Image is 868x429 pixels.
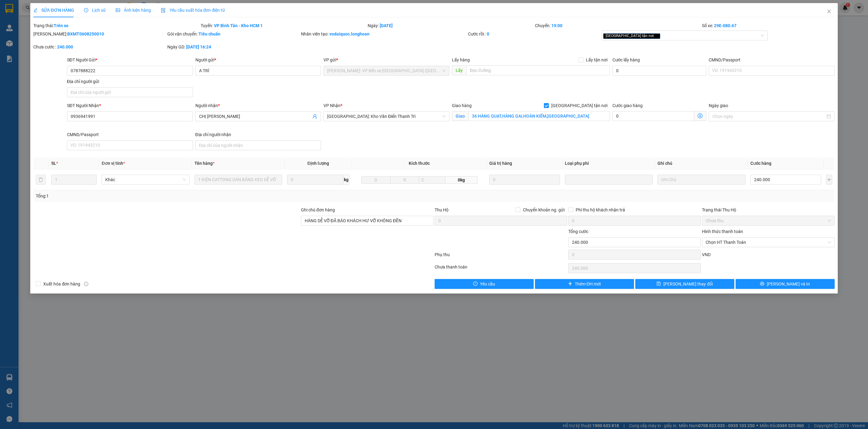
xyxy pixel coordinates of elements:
[573,206,628,213] span: Phí thu hộ khách nhận trả
[67,87,193,97] input: Địa chỉ của người gửi
[480,281,495,287] span: Yêu cầu
[161,8,166,13] img: icon
[583,56,610,63] span: Lấy tận nơi
[409,161,430,166] span: Kích thước
[301,207,335,212] label: Ghi chú đơn hàng
[714,23,737,28] b: 29E-080.67
[434,251,568,262] div: Phụ thu
[549,102,610,109] span: [GEOGRAPHIC_DATA] tận nơi
[84,8,88,12] span: clock-circle
[657,175,745,185] input: Ghi Chú
[635,279,734,289] button: save[PERSON_NAME] thay đổi
[194,161,215,166] span: Tên hàng
[307,161,329,166] span: Định lượng
[562,157,655,169] th: Loại phụ phí
[603,33,660,39] span: [GEOGRAPHIC_DATA] tận nơi
[343,175,349,185] span: kg
[702,229,743,234] label: Hình thức thanh toán
[473,281,478,286] span: exclamation-circle
[33,22,200,29] div: Trạng thái:
[468,31,600,37] div: Cước rồi :
[116,8,120,12] span: picture
[452,111,468,121] span: Giao
[67,78,193,85] div: Địa chỉ người gửi
[198,31,220,36] b: Tiêu chuẩn
[750,161,771,166] span: Cước hàng
[826,175,832,185] button: plus
[702,206,834,213] div: Trạng thái Thu Hộ
[167,44,300,50] div: Ngày GD:
[200,22,367,29] div: Tuyến:
[487,31,489,36] b: 0
[612,66,706,76] input: Cước lấy hàng
[612,57,640,62] label: Cước lấy hàng
[214,23,263,28] b: VP Bình Tân - Kho HCM 1
[116,8,151,13] span: Ảnh kiện hàng
[327,112,446,121] span: Hà Nội: Kho Văn Điển Thanh Trì
[534,22,701,29] div: Chuyến:
[194,175,282,185] input: VD: Bàn, Ghế
[698,113,703,118] span: dollar-circle
[33,44,166,50] div: Chưa cước :
[820,3,838,20] button: Close
[445,176,478,184] span: 0kg
[36,175,46,185] button: delete
[84,282,88,286] span: info-circle
[105,175,186,184] span: Khác
[323,56,449,63] div: VP gửi
[701,22,835,29] div: Số xe:
[612,103,643,108] label: Cước giao hàng
[167,31,300,37] div: Gói vận chuyển:
[361,176,390,184] input: D
[195,140,321,150] input: Địa chỉ của người nhận
[84,8,106,13] span: Lịch sử
[568,229,588,234] span: Tổng cước
[329,31,369,36] b: vodaiquoc.longhoan
[435,279,534,289] button: exclamation-circleYêu cầu
[54,23,69,28] b: Trên xe
[575,281,601,287] span: Thêm ĐH mới
[36,193,334,199] div: Tổng: 1
[195,102,321,109] div: Người nhận
[102,161,125,166] span: Đơn vị tính
[663,281,713,287] span: [PERSON_NAME] thay đổi
[489,161,512,166] span: Giá trị hàng
[195,131,321,138] div: Địa chỉ người nhận
[434,264,568,274] div: Chưa thanh toán
[466,65,610,75] input: Dọc đường
[452,57,470,62] span: Lấy hàng
[535,279,634,289] button: plusThêm ĐH mới
[435,207,449,212] span: Thu Hộ
[57,44,73,49] b: 240.000
[390,176,419,184] input: R
[419,176,445,184] input: C
[161,8,225,13] span: Yêu cầu xuất hóa đơn điện tử
[67,131,193,138] div: CMND/Passport
[657,281,661,286] span: save
[612,111,694,121] input: Cước giao hàng
[41,281,83,287] span: Xuất hóa đơn hàng
[301,216,433,226] input: Ghi chú đơn hàng
[736,279,835,289] button: printer[PERSON_NAME] và In
[655,157,748,169] th: Ghi chú
[712,113,825,120] input: Ngày giao
[452,65,466,75] span: Lấy
[380,23,393,28] b: [DATE]
[195,56,321,63] div: Người gửi
[709,56,835,63] div: CMND/Passport
[767,281,810,287] span: [PERSON_NAME] và In
[67,56,193,63] div: SĐT Người Gửi
[67,31,104,36] b: BXMT0608250010
[323,103,340,108] span: VP Nhận
[655,34,658,37] span: close
[551,23,562,28] b: 19:00
[51,161,56,166] span: SL
[520,206,567,213] span: Chuyển khoản ng. gửi
[33,8,74,13] span: SỬA ĐƠN HÀNG
[702,252,711,257] span: VND
[706,216,831,225] span: Chưa thu
[186,44,211,49] b: [DATE] 16:24
[33,8,38,12] span: edit
[827,9,832,14] span: close
[760,281,764,286] span: printer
